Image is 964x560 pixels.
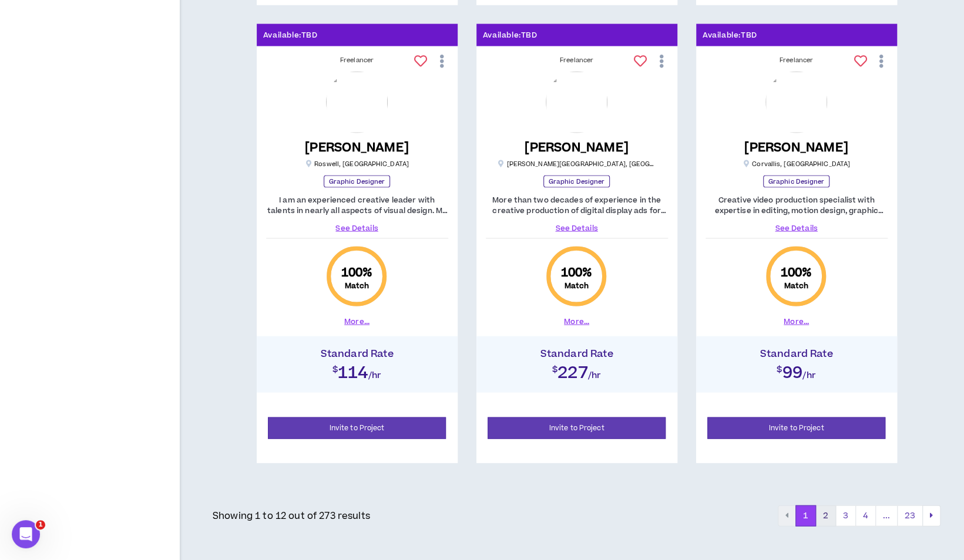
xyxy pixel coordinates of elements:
[763,176,830,188] p: Graphic Designer
[561,265,593,281] span: 100 %
[482,360,671,381] h2: $227
[707,417,886,439] button: Invite to Project
[588,369,602,382] span: /hr
[266,56,448,65] div: Freelancer
[266,223,448,234] a: See Details
[835,505,856,527] button: 3
[326,72,388,133] img: xKAB41J25rTSiRu3kwDPqMjbKaPAMSykVgbtWQDV.png
[706,56,888,65] div: Freelancer
[743,160,850,168] p: Corvallis , [GEOGRAPHIC_DATA]
[784,316,809,327] button: More...
[482,348,671,360] h4: Standard Rate
[486,195,668,216] p: More than two decades of experience in the creative production of digital display ads for online ...
[305,140,409,155] h5: [PERSON_NAME]
[368,369,382,382] span: /hr
[702,360,891,381] h2: $99
[855,505,876,527] button: 4
[525,140,629,155] h5: [PERSON_NAME]
[263,360,452,381] h2: $114
[778,505,941,527] nav: pagination
[802,369,816,382] span: /hr
[702,348,891,360] h4: Standard Rate
[341,265,373,281] span: 100 %
[345,281,370,291] small: Match
[324,176,391,188] p: Graphic Designer
[305,160,409,168] p: Roswell , [GEOGRAPHIC_DATA]
[268,417,446,439] button: Invite to Project
[564,316,589,327] button: More...
[213,509,370,523] p: Showing 1 to 12 out of 273 results
[498,160,656,168] p: [PERSON_NAME][GEOGRAPHIC_DATA] , [GEOGRAPHIC_DATA]
[486,56,668,65] div: Freelancer
[784,281,809,291] small: Match
[815,505,836,527] button: 2
[897,505,923,527] button: 23
[263,30,318,41] p: Available: TBD
[565,281,589,291] small: Match
[344,316,370,327] button: More...
[543,176,610,188] p: Graphic Designer
[486,223,668,234] a: See Details
[781,265,812,281] span: 100 %
[795,505,816,527] button: 1
[703,30,757,41] p: Available: TBD
[12,520,40,548] iframe: Intercom live chat
[744,140,848,155] h5: [PERSON_NAME]
[36,520,45,529] span: 1
[706,195,888,216] p: Creative video production specialist with expertise in editing, motion design, graphic design and...
[875,505,898,527] button: ...
[765,72,827,133] img: 3QwwcAGpgxzY5IuzXqDI5JcDedBtxSoRPrrwQ4no.png
[483,30,538,41] p: Available: TBD
[263,348,452,360] h4: Standard Rate
[488,417,666,439] button: Invite to Project
[706,223,888,234] a: See Details
[266,195,448,216] p: I am an experienced creative leader with talents in nearly all aspects of visual design. My varie...
[546,72,607,133] img: sRYM8ciXEjTc2XGf05Bav0xWOClATxPlU30RzQE0.png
